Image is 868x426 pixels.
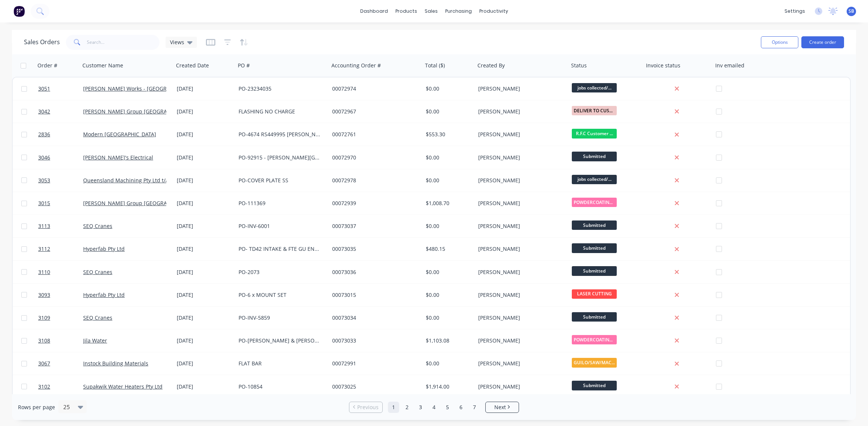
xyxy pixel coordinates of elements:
[332,383,415,390] div: 00073025
[426,337,470,344] div: $1,103.08
[332,245,415,253] div: 00073035
[478,291,561,299] div: [PERSON_NAME]
[346,402,522,413] ul: Pagination
[571,62,587,69] div: Status
[170,38,184,46] span: Views
[476,6,512,17] div: productivity
[478,268,561,276] div: [PERSON_NAME]
[239,268,322,276] div: PO-2073
[426,222,470,230] div: $0.00
[428,402,440,413] a: Page 4
[401,402,413,413] a: Page 2
[38,100,83,123] a: 3042
[38,108,50,115] span: 3042
[239,314,322,322] div: PO-INV-5859
[239,383,322,390] div: PO-10854
[82,62,123,69] div: Customer Name
[478,314,561,322] div: [PERSON_NAME]
[646,62,680,69] div: Invoice status
[83,360,148,367] a: Instock Building Materials
[332,291,415,299] div: 00073015
[415,402,426,413] a: Page 3
[715,62,744,69] div: Inv emailed
[478,108,561,115] div: [PERSON_NAME]
[426,360,470,367] div: $0.00
[486,404,519,411] a: Next page
[38,352,83,375] a: 3067
[38,85,50,92] span: 3051
[421,6,441,17] div: sales
[332,85,415,92] div: 00072974
[239,245,322,253] div: PO- TD42 INTAKE & FTE GU ENGINE MOUNTS - [DATE]
[426,245,470,253] div: $480.15
[478,200,561,207] div: [PERSON_NAME]
[332,314,415,322] div: 00073034
[177,245,233,253] div: [DATE]
[781,6,809,17] div: settings
[801,36,844,48] button: Create order
[83,291,125,298] a: Hyperfab Pty Ltd
[38,268,50,276] span: 3110
[38,329,83,352] a: 3108
[478,154,561,161] div: [PERSON_NAME]
[441,6,476,17] div: purchasing
[38,245,50,253] span: 3112
[761,36,798,48] button: Options
[177,383,233,390] div: [DATE]
[332,154,415,161] div: 00072970
[83,337,107,344] a: Jila Water
[177,291,233,299] div: [DATE]
[392,6,421,17] div: products
[478,131,561,138] div: [PERSON_NAME]
[572,243,617,253] span: Submitted
[83,245,125,252] a: Hyperfab Pty Ltd
[38,383,50,390] span: 3102
[478,177,561,184] div: [PERSON_NAME]
[83,108,195,115] a: [PERSON_NAME] Group [GEOGRAPHIC_DATA]
[849,8,854,15] span: SB
[426,314,470,322] div: $0.00
[176,62,209,69] div: Created Date
[18,404,55,411] span: Rows per page
[83,222,112,229] a: SEQ Cranes
[239,177,322,184] div: PO-COVER PLATE SS
[478,337,561,344] div: [PERSON_NAME]
[477,62,505,69] div: Created By
[177,154,233,161] div: [DATE]
[83,200,195,207] a: [PERSON_NAME] Group [GEOGRAPHIC_DATA]
[238,62,250,69] div: PO #
[38,169,83,192] a: 3053
[177,177,233,184] div: [DATE]
[426,108,470,115] div: $0.00
[478,245,561,253] div: [PERSON_NAME]
[356,6,392,17] a: dashboard
[38,146,83,169] a: 3046
[38,291,50,299] span: 3093
[426,177,470,184] div: $0.00
[572,175,617,184] span: jobs collected/...
[332,222,415,230] div: 00073037
[425,62,445,69] div: Total ($)
[38,192,83,214] a: 3015
[388,402,399,413] a: Page 1 is your current page
[478,222,561,230] div: [PERSON_NAME]
[239,291,322,299] div: PO-6 x MOUNT SET
[332,131,415,138] div: 00072761
[38,154,50,161] span: 3046
[572,289,617,299] span: LASER CUTTING
[38,215,83,237] a: 3113
[177,337,233,344] div: [DATE]
[177,360,233,367] div: [DATE]
[38,314,50,322] span: 3109
[572,152,617,161] span: Submitted
[83,85,198,92] a: [PERSON_NAME] Works - [GEOGRAPHIC_DATA]
[38,284,83,306] a: 3093
[442,402,453,413] a: Page 5
[13,6,25,17] img: Factory
[469,402,480,413] a: Page 7
[426,268,470,276] div: $0.00
[572,266,617,276] span: Submitted
[332,200,415,207] div: 00072939
[349,404,382,411] a: Previous page
[239,85,322,92] div: PO-23234035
